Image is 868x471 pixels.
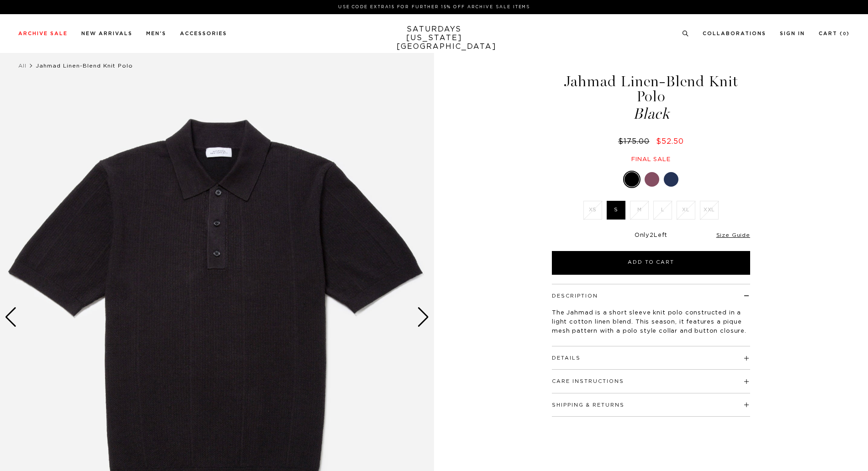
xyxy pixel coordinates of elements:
h1: Jahmad Linen-Blend Knit Polo [550,74,752,121]
a: Sign In [780,31,805,36]
div: Previous slide [5,307,17,327]
span: $52.50 [656,138,684,145]
span: Jahmad Linen-Blend Knit Polo [36,63,133,68]
a: Men's [146,31,166,36]
p: The Jahmad is a short sleeve knit polo constructed in a light cotton linen blend. This season, it... [552,309,750,336]
div: Only Left [552,232,750,240]
a: Cart (0) [819,31,850,36]
span: Black [550,106,752,121]
button: Add to Cart [552,251,750,275]
a: New Arrivals [81,31,132,36]
button: Care Instructions [552,379,624,384]
a: Archive Sale [18,31,68,36]
a: Size Guide [716,232,750,238]
button: Description [552,293,598,298]
label: S [607,201,625,220]
a: Collaborations [703,31,766,36]
button: Details [552,356,581,361]
small: 0 [843,32,847,36]
div: Final sale [550,156,752,163]
button: Shipping & Returns [552,403,625,408]
a: All [18,63,26,68]
span: 2 [650,232,654,238]
p: Use Code EXTRA15 for Further 15% Off Archive Sale Items [22,4,846,10]
del: $175.00 [618,138,653,145]
a: SATURDAYS[US_STATE][GEOGRAPHIC_DATA] [397,25,472,51]
a: Accessories [180,31,227,36]
div: Next slide [417,307,429,327]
